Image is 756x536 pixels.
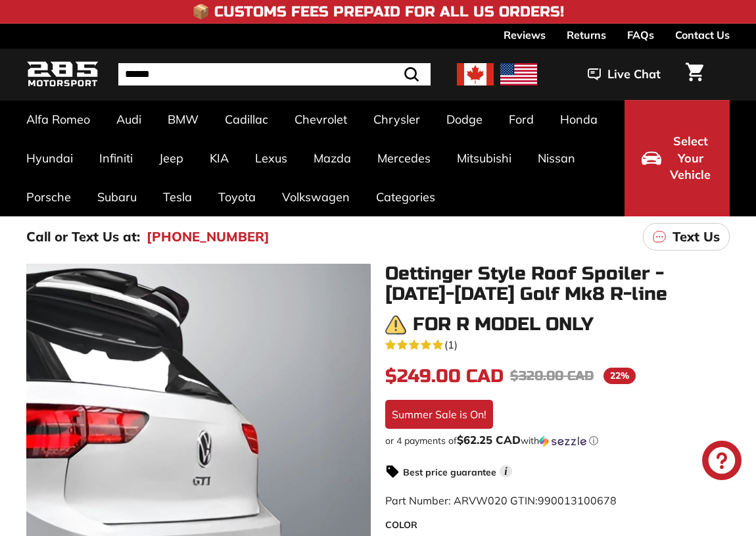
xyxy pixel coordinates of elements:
[547,100,611,139] a: Honda
[364,139,444,178] a: Mercedes
[571,58,678,91] button: Live Chat
[510,368,594,384] span: $320.00 CAD
[567,24,606,46] a: Returns
[146,139,197,178] a: Jeep
[457,433,521,447] span: $62.25 CAD
[403,466,496,478] strong: Best price guarantee
[192,4,564,20] h4: 📦 Customs Fees Prepaid for All US Orders!
[603,368,636,384] span: 22%
[103,100,154,139] a: Audi
[698,441,745,483] inbox-online-store-chat: Shopify online store chat
[385,264,730,305] h1: Oettinger Style Roof Spoiler - [DATE]-[DATE] Golf Mk8 R-line
[496,100,547,139] a: Ford
[678,52,711,97] a: Cart
[269,178,363,216] a: Volkswagen
[118,63,431,85] input: Search
[26,227,140,247] p: Call or Text Us at:
[385,494,617,507] span: Part Number: ARVW020 GTIN:
[13,139,86,178] a: Hyundai
[13,178,84,216] a: Porsche
[668,133,713,183] span: Select Your Vehicle
[363,178,448,216] a: Categories
[673,227,720,247] p: Text Us
[385,365,504,387] span: $249.00 CAD
[444,139,525,178] a: Mitsubishi
[525,139,588,178] a: Nissan
[212,100,281,139] a: Cadillac
[84,178,150,216] a: Subaru
[607,66,661,83] span: Live Chat
[360,100,433,139] a: Chrysler
[242,139,300,178] a: Lexus
[538,494,617,507] span: 990013100678
[86,139,146,178] a: Infiniti
[147,227,270,247] a: [PHONE_NUMBER]
[500,465,512,477] span: i
[385,518,730,532] label: COLOR
[154,100,212,139] a: BMW
[13,100,103,139] a: Alfa Romeo
[433,100,496,139] a: Dodge
[385,434,730,447] div: or 4 payments of$62.25 CADwithSezzle Click to learn more about Sezzle
[627,24,654,46] a: FAQs
[625,100,730,216] button: Select Your Vehicle
[675,24,730,46] a: Contact Us
[205,178,269,216] a: Toyota
[643,223,730,251] a: Text Us
[150,178,205,216] a: Tesla
[444,337,458,353] span: (1)
[281,100,360,139] a: Chevrolet
[385,314,406,335] img: warning.png
[385,335,730,353] a: 5.0 rating (1 votes)
[504,24,546,46] a: Reviews
[300,139,364,178] a: Mazda
[26,59,99,90] img: Logo_285_Motorsport_areodynamics_components
[385,434,730,447] div: or 4 payments of with
[413,314,594,335] h3: For R model only
[197,139,242,178] a: KIA
[385,400,493,429] div: Summer Sale is On!
[539,435,586,447] img: Sezzle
